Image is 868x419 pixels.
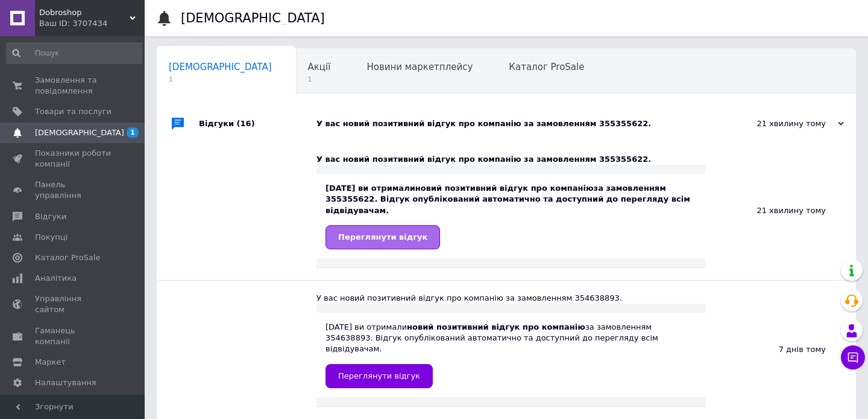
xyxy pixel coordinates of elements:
div: [DATE] ви отримали за замовленням 355355622. Відгук опублікований автоматично та доступний до пер... [325,183,696,249]
span: 1 [169,75,272,84]
span: Переглянути відгук [338,371,420,380]
span: Відгуки [35,211,66,222]
div: У вас новий позитивний відгук про компанію за замовленням 355355622. [316,154,705,165]
span: Управління сайтом [35,293,112,315]
span: 1 [127,127,139,138]
button: Чат з покупцем [841,345,865,369]
span: Товари та послуги [35,106,112,117]
span: Dobroshop [39,7,130,18]
span: Покупці [35,232,68,243]
div: Відгуки [199,106,316,142]
span: 1 [308,75,331,84]
div: Ваш ID: 3707434 [39,18,145,29]
span: Каталог ProSale [509,62,584,72]
div: [DATE] ви отримали за замовленням 354638893. Відгук опублікований автоматично та доступний до пер... [325,322,696,388]
div: 21 хвилину тому [723,118,844,129]
span: Акції [308,62,331,72]
b: новий позитивний відгук про компанію [407,322,585,331]
span: Новини маркетплейсу [366,62,473,72]
div: 7 днів тому [705,281,856,419]
span: [DEMOGRAPHIC_DATA] [169,62,272,72]
div: 21 хвилину тому [705,142,856,280]
a: Переглянути відгук [325,364,433,388]
span: (16) [237,119,255,128]
div: У вас новий позитивний відгук про компанію за замовленням 355355622. [316,118,723,129]
span: Показники роботи компанії [35,148,112,170]
b: новий позитивний відгук про компанію [415,184,594,193]
span: Переглянути відгук [338,232,427,241]
h1: [DEMOGRAPHIC_DATA] [181,11,325,25]
span: Налаштування [35,377,96,388]
span: Каталог ProSale [35,252,100,263]
input: Пошук [6,42,142,64]
span: Панель управління [35,179,112,201]
span: Маркет [35,357,66,368]
span: Гаманець компанії [35,325,112,347]
span: [DEMOGRAPHIC_DATA] [35,127,124,138]
span: Аналітика [35,273,77,284]
div: У вас новий позитивний відгук про компанію за замовленням 354638893. [316,293,705,304]
a: Переглянути відгук [325,225,440,249]
span: Замовлення та повідомлення [35,75,112,97]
